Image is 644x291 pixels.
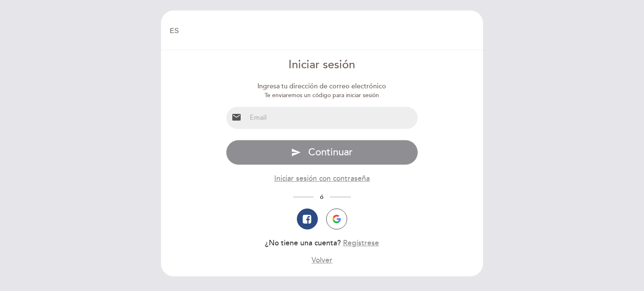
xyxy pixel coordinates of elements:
button: Regístrese [343,238,379,248]
span: ó [314,193,330,201]
span: ¿No tiene una cuenta? [265,239,341,247]
button: Volver [312,255,332,265]
div: Iniciar sesión [226,57,418,73]
span: Continuar [308,146,353,158]
i: email [231,112,241,122]
button: send Continuar [226,140,418,165]
div: Te enviaremos un código para iniciar sesión [226,91,418,100]
i: send [291,147,301,157]
img: icon-google.png [332,215,341,223]
div: Ingresa tu dirección de correo electrónico [226,82,418,91]
input: Email [247,107,418,129]
button: Iniciar sesión con contraseña [274,173,370,184]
